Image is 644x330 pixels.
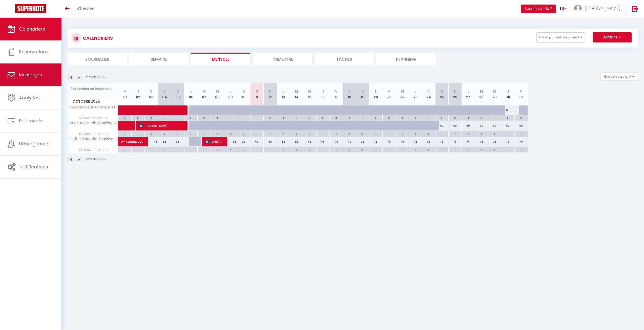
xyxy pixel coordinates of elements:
[132,115,144,120] div: 3
[501,105,514,115] div: 65
[118,147,131,152] div: 3
[501,115,514,120] div: 3
[462,147,475,152] div: 3
[435,147,448,152] div: 3
[198,131,211,136] div: 3
[435,83,448,105] th: 25
[409,137,422,146] div: 75
[69,121,119,125] span: La cour des rois (parking gratuit)
[317,147,329,152] div: 3
[251,115,263,120] div: 1
[515,115,528,120] div: 3
[315,53,374,65] li: Tâches
[224,131,237,136] div: 3
[303,83,316,105] th: 15
[317,115,329,120] div: 3
[15,4,46,13] img: Super Booking
[475,83,488,105] th: 28
[401,89,404,94] abbr: M
[462,131,475,136] div: 3
[435,121,448,130] div: 69
[264,131,277,136] div: 3
[198,83,211,105] th: 07
[448,121,462,130] div: 69
[348,89,350,94] abbr: S
[277,137,290,146] div: 65
[158,83,171,105] th: 04
[454,89,456,94] abbr: D
[171,137,184,146] div: 55
[283,89,284,94] abbr: L
[251,131,263,136] div: 3
[184,131,197,136] div: 3
[243,89,245,94] abbr: V
[383,131,396,136] div: 3
[475,115,488,120] div: 3
[449,147,462,152] div: 3
[250,83,263,105] th: 11
[462,115,475,120] div: 3
[85,157,106,162] p: Octobre 2025
[216,89,219,94] abbr: M
[145,137,158,146] div: 73
[356,115,369,120] div: 3
[290,137,303,146] div: 65
[396,147,409,152] div: 3
[290,147,303,152] div: 3
[198,147,211,152] div: 1
[190,89,192,94] abbr: L
[317,131,329,136] div: 3
[19,26,45,32] span: Calendriers
[85,75,106,80] p: Octobre 2025
[19,95,39,101] span: Analytics
[467,89,469,94] abbr: L
[422,115,435,120] div: 3
[409,131,422,136] div: 3
[132,131,144,136] div: 3
[396,83,409,105] th: 22
[316,83,329,105] th: 16
[191,53,250,65] li: Mensuel
[176,89,179,94] abbr: D
[322,89,324,94] abbr: J
[475,147,488,152] div: 3
[435,137,448,146] div: 75
[409,147,422,152] div: 3
[448,83,462,105] th: 26
[224,83,237,105] th: 09
[230,89,232,94] abbr: J
[396,131,409,136] div: 3
[253,53,312,65] li: Trimestre
[308,89,311,94] abbr: M
[330,115,343,120] div: 3
[435,131,448,136] div: 3
[356,83,369,105] th: 19
[514,121,528,130] div: 69
[211,115,224,120] div: 3
[422,83,435,105] th: 24
[514,83,528,105] th: 31
[356,147,369,152] div: 3
[68,147,118,152] span: Nb Nuits minimum
[290,131,303,136] div: 3
[449,115,462,120] div: 3
[158,147,171,152] div: 1
[132,83,145,105] th: 02
[396,137,409,146] div: 75
[448,137,462,146] div: 75
[171,115,184,120] div: 3
[19,118,43,124] span: Paiements
[501,137,514,146] div: 75
[376,53,435,65] li: Planning
[224,115,237,120] div: 3
[68,131,118,137] span: Nb Nuits minimum
[383,115,396,120] div: 3
[68,115,118,121] span: Nb Nuits minimum
[137,89,139,94] abbr: J
[77,6,95,11] span: Chercher
[396,115,409,120] div: 3
[250,137,263,146] div: 69
[343,137,356,146] div: 79
[121,134,144,144] span: Dm Echafaudage
[303,115,316,120] div: 3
